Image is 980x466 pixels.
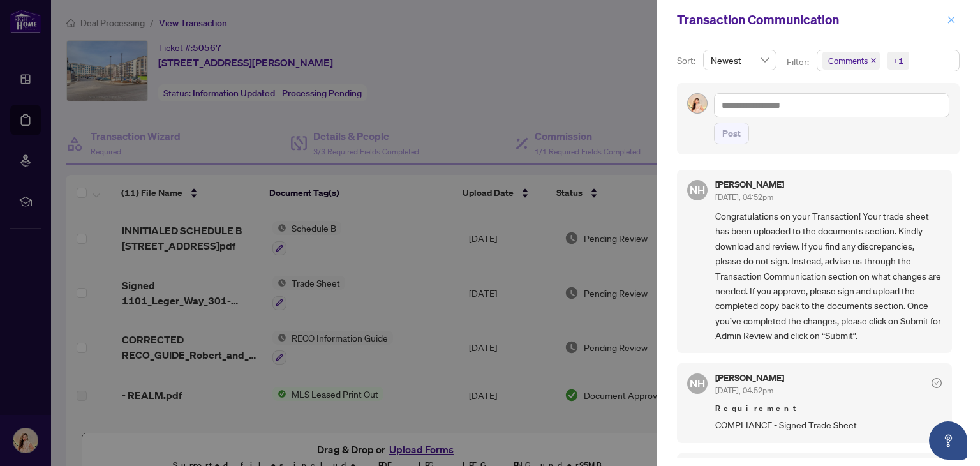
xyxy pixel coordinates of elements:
[715,386,773,395] span: [DATE], 04:52pm
[677,10,943,29] div: Transaction Communication
[715,209,942,343] span: Congratulations on your Transaction! Your trade sheet has been uploaded to the documents section....
[715,402,942,415] span: Requirement
[932,378,942,388] span: check-circle
[828,54,868,67] span: Comments
[870,57,877,64] span: close
[822,52,880,70] span: Comments
[714,123,749,144] button: Post
[947,15,956,24] span: close
[715,373,784,382] h5: [PERSON_NAME]
[690,375,705,392] span: NH
[787,55,811,69] p: Filter:
[688,94,707,113] img: Profile Icon
[690,182,705,199] span: NH
[715,192,773,202] span: [DATE], 04:52pm
[929,421,967,460] button: Open asap
[715,417,942,432] span: COMPLIANCE - Signed Trade Sheet
[677,54,698,68] p: Sort:
[715,180,784,189] h5: [PERSON_NAME]
[893,54,903,67] div: +1
[711,50,769,70] span: Newest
